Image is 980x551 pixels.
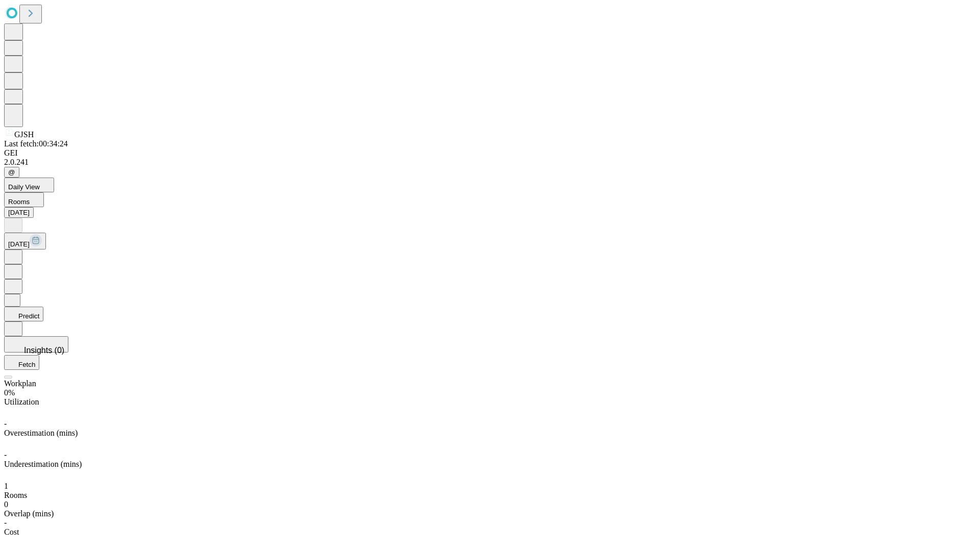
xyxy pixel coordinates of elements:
[4,397,39,406] span: Utilization
[4,379,36,388] span: Workplan
[4,482,8,490] span: 1
[14,130,34,139] span: GJSH
[4,148,976,158] div: GEI
[4,528,19,536] span: Cost
[4,419,7,428] span: -
[4,233,46,249] button: [DATE]
[4,509,54,518] span: Overlap (mins)
[4,491,27,499] span: Rooms
[4,192,44,207] button: Rooms
[4,355,39,370] button: Fetch
[8,183,40,191] span: Daily View
[4,307,43,321] button: Predict
[8,168,15,176] span: @
[4,518,7,527] span: -
[4,158,976,167] div: 2.0.241
[4,178,54,192] button: Daily View
[4,388,15,397] span: 0%
[4,429,78,437] span: Overestimation (mins)
[4,500,8,509] span: 0
[4,139,68,148] span: Last fetch: 00:34:24
[4,450,7,459] span: -
[4,460,82,468] span: Underestimation (mins)
[4,207,34,218] button: [DATE]
[4,336,68,353] button: Insights (0)
[8,240,30,248] span: [DATE]
[4,167,19,178] button: @
[8,198,30,206] span: Rooms
[24,346,64,355] span: Insights (0)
